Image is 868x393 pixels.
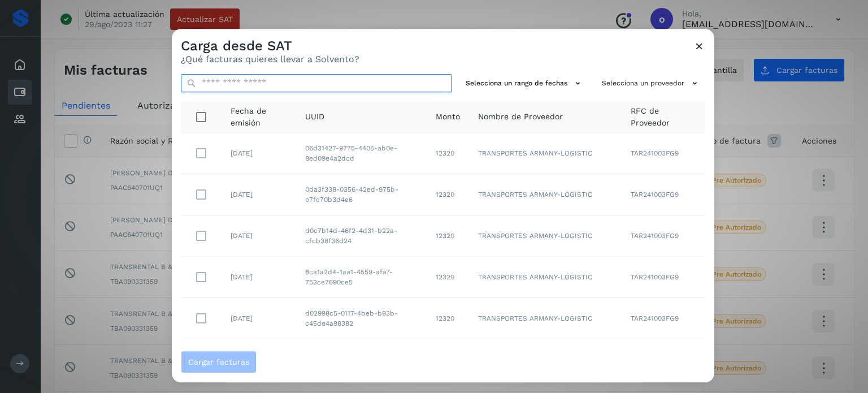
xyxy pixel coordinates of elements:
[296,216,427,257] td: d0c7b14d-46f2-4d31-b22a-cfcb38f36d24
[188,358,249,366] span: Cargar facturas
[427,175,469,216] td: 12320
[469,216,622,257] td: TRANSPORTES ARMANY-LOGISTIC
[427,340,469,381] td: 12320
[461,74,588,93] button: Selecciona un rango de fechas
[469,340,622,381] td: TRANSPORTES ARMANY-LOGISTIC
[181,351,257,373] button: Cargar facturas
[427,133,469,175] td: 12320
[296,299,427,340] td: d02998c5-0117-4beb-b93b-c45de4a98382
[622,257,705,299] td: TAR241003FG9
[181,54,359,65] p: ¿Qué facturas quieres llevar a Solvento?
[436,111,460,123] span: Monto
[222,340,296,381] td: [DATE]
[222,216,296,257] td: [DATE]
[469,133,622,175] td: TRANSPORTES ARMANY-LOGISTIC
[478,111,563,123] span: Nombre de Proveedor
[305,111,324,123] span: UUID
[622,340,705,381] td: TAR241003FG9
[296,340,427,381] td: d3bcf674-448b-4f60-a3d5-70a82f5227c3
[631,105,696,129] span: RFC de Proveedor
[622,216,705,257] td: TAR241003FG9
[222,299,296,340] td: [DATE]
[469,299,622,340] td: TRANSPORTES ARMANY-LOGISTIC
[222,133,296,175] td: [DATE]
[296,257,427,299] td: 8ca1a2d4-1aa1-4559-afa7-753ce7690ce5
[622,133,705,175] td: TAR241003FG9
[222,257,296,299] td: [DATE]
[622,175,705,216] td: TAR241003FG9
[222,175,296,216] td: [DATE]
[469,175,622,216] td: TRANSPORTES ARMANY-LOGISTIC
[296,175,427,216] td: 0da3f338-0356-42ed-975b-e7fe70b3d4e6
[469,257,622,299] td: TRANSPORTES ARMANY-LOGISTIC
[231,105,287,129] span: Fecha de emisión
[597,74,705,93] button: Selecciona un proveedor
[622,299,705,340] td: TAR241003FG9
[181,38,359,54] h3: Carga desde SAT
[427,299,469,340] td: 12320
[296,133,427,175] td: 06d31427-9775-4405-ab0e-8ed09e4a2dcd
[427,257,469,299] td: 12320
[427,216,469,257] td: 12320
